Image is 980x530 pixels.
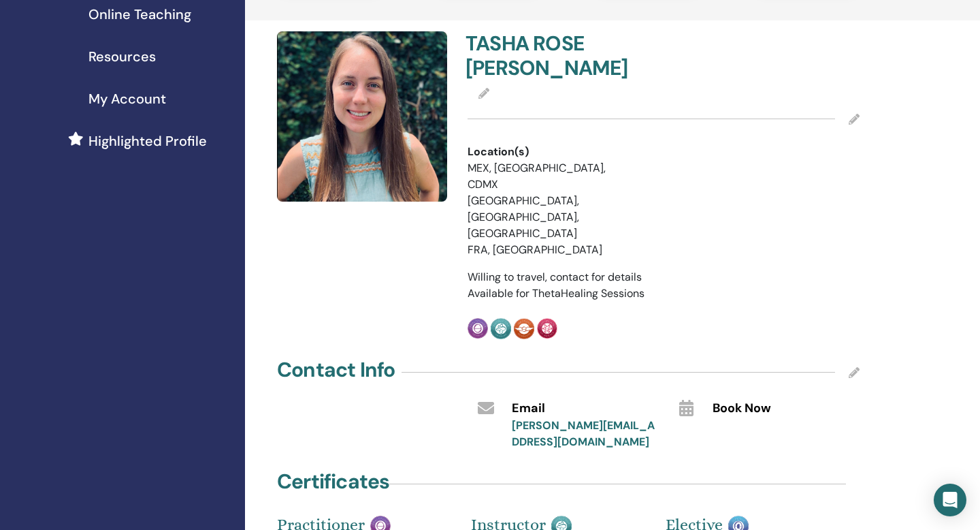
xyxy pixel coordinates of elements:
[468,144,529,160] span: Location(s)
[468,242,619,258] li: FRA, [GEOGRAPHIC_DATA]
[88,89,166,109] span: My Account
[468,286,644,300] span: Available for ThetaHealing Sessions
[88,4,191,25] span: Online Teaching
[468,270,642,284] span: Willing to travel, contact for details
[512,400,545,418] span: Email
[934,484,966,516] div: Open Intercom Messenger
[468,160,619,193] li: MEX, [GEOGRAPHIC_DATA], CDMX
[88,131,207,151] span: Highlighted Profile
[512,418,655,449] a: [PERSON_NAME][EMAIL_ADDRESS][DOMAIN_NAME]
[468,193,619,242] li: [GEOGRAPHIC_DATA], [GEOGRAPHIC_DATA], [GEOGRAPHIC_DATA]
[465,31,655,80] h4: TASHA ROSE [PERSON_NAME]
[277,469,389,494] h4: Certificates
[277,31,447,202] img: default.jpg
[88,46,156,67] span: Resources
[277,358,395,382] h4: Contact Info
[713,400,771,418] span: Book Now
